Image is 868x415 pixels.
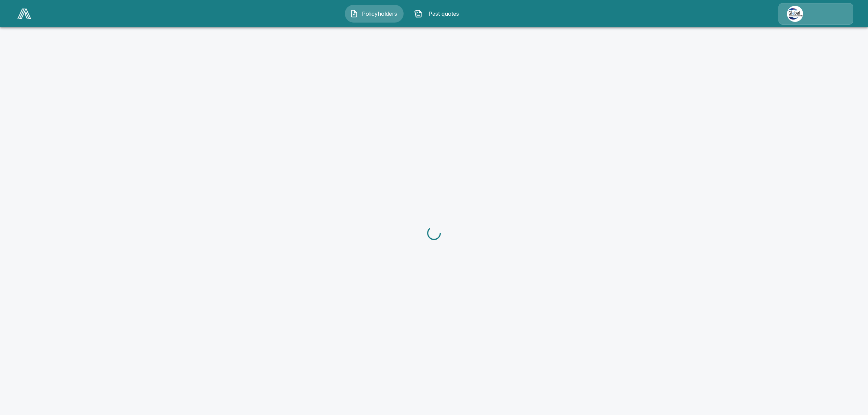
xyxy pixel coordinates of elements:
[345,5,404,23] button: Policyholders IconPolicyholders
[17,9,31,19] img: AA Logo
[414,10,422,18] img: Past quotes Icon
[350,10,358,18] img: Policyholders Icon
[361,10,398,18] span: Policyholders
[425,10,463,18] span: Past quotes
[778,3,853,25] a: Agency Icon
[787,6,803,22] img: Agency Icon
[409,5,468,23] button: Past quotes IconPast quotes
